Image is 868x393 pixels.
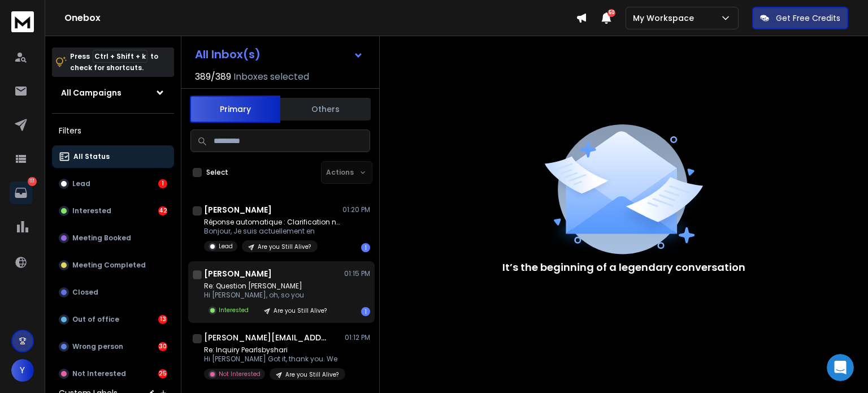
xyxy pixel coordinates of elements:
button: Others [280,97,371,122]
p: Not Interested [72,369,126,378]
p: It’s the beginning of a legendary conversation [502,260,745,275]
p: Bonjour, Je suis actuellement en [204,227,340,236]
button: Not Interested25 [52,362,174,385]
p: 01:12 PM [345,333,370,342]
p: Lead [219,242,233,251]
span: 50 [607,9,615,17]
button: Y [11,359,34,382]
button: Get Free Credits [752,7,848,29]
h1: Onebox [64,11,576,25]
div: 25 [158,369,167,378]
div: 1 [158,179,167,188]
p: Réponse automatique : Clarification needed Burologic [204,218,340,227]
p: Wrong person [72,342,123,351]
p: Are you Still Alive? [285,370,338,379]
button: Interested42 [52,200,174,222]
p: Lead [72,179,90,188]
button: Meeting Booked [52,227,174,249]
h3: Inboxes selected [233,70,309,84]
p: Closed [72,288,98,297]
div: 1 [361,307,370,316]
a: 111 [10,182,32,204]
div: 1 [361,243,370,252]
div: 42 [158,206,167,215]
p: Re: Question [PERSON_NAME] [204,282,333,291]
h1: [PERSON_NAME] [204,204,272,215]
div: 30 [158,342,167,351]
p: Get Free Credits [776,12,840,24]
h1: [PERSON_NAME][EMAIL_ADDRESS][PERSON_NAME][DOMAIN_NAME] [204,332,328,343]
span: 389 / 389 [195,70,231,84]
img: logo [11,11,34,32]
h1: All Inbox(s) [195,49,261,60]
button: Meeting Completed [52,254,174,277]
button: Lead1 [52,172,174,195]
button: Out of office13 [52,308,174,331]
p: Interested [219,306,249,314]
h1: [PERSON_NAME] [204,268,272,279]
iframe: To enrich screen reader interactions, please activate Accessibility in Grammarly extension settings [827,354,854,381]
p: Interested [72,206,111,215]
p: Press to check for shortcuts. [70,51,158,74]
p: Meeting Completed [72,261,146,270]
div: 13 [158,315,167,324]
span: Ctrl + Shift + k [93,50,147,63]
p: All Status [73,152,110,161]
p: 01:15 PM [344,269,370,278]
p: Hi [PERSON_NAME], oh, so you [204,291,333,300]
p: Hi [PERSON_NAME] Got it, thank you. We [204,355,340,364]
button: All Campaigns [52,81,174,104]
p: 01:20 PM [342,205,370,214]
button: Primary [190,96,280,123]
p: My Workspace [633,12,698,24]
h1: All Campaigns [61,87,121,98]
button: Closed [52,281,174,304]
p: Are you Still Alive? [258,243,311,251]
button: All Status [52,145,174,168]
p: 111 [28,177,37,186]
button: Wrong person30 [52,335,174,358]
label: Select [206,168,228,177]
p: Re: Inquiry Pearlsbyshari [204,346,340,355]
p: Meeting Booked [72,234,131,243]
h3: Filters [52,123,174,139]
p: Are you Still Alive? [274,306,327,315]
button: All Inbox(s) [186,43,372,66]
p: Out of office [72,315,119,324]
p: Not Interested [219,370,261,378]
